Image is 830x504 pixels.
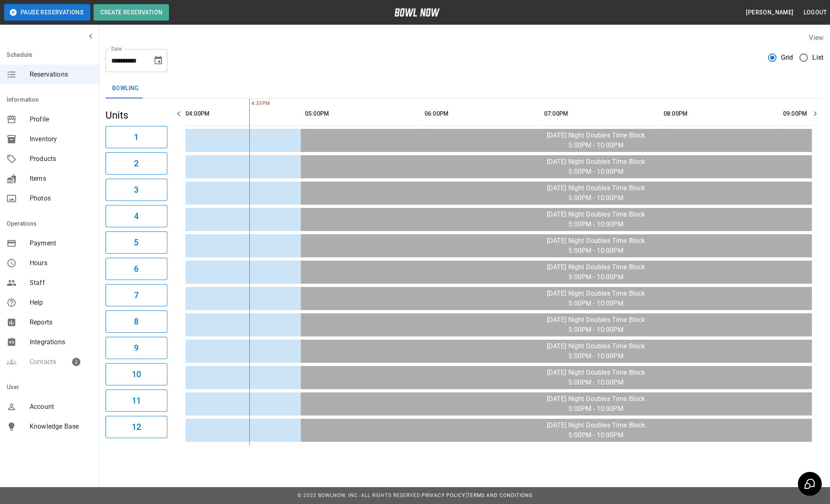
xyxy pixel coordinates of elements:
[30,337,92,347] span: Integrations
[106,390,167,412] button: 11
[30,317,92,327] span: Reports
[106,126,167,148] button: 1
[106,337,167,359] button: 9
[106,79,145,98] button: Bowling
[134,341,138,355] h6: 9
[106,258,167,280] button: 6
[30,70,92,79] span: Reservations
[134,210,138,223] h6: 4
[30,422,92,432] span: Knowledge Base
[106,109,167,122] h5: Units
[4,4,90,21] button: Pause Reservations
[30,238,92,248] span: Payment
[800,5,830,20] button: Logout
[809,34,823,42] label: View
[30,258,92,268] span: Hours
[298,492,422,498] span: © 2022 BowlNow, Inc. All Rights Reserved.
[781,53,793,63] span: Grid
[134,157,138,170] h6: 2
[132,368,141,381] h6: 10
[30,278,92,288] span: Staff
[30,154,92,164] span: Products
[132,394,141,407] h6: 11
[134,289,138,302] h6: 7
[106,363,167,385] button: 10
[134,183,138,196] h6: 3
[30,402,92,412] span: Account
[394,8,440,16] img: logo
[134,262,138,275] h6: 6
[106,310,167,333] button: 8
[106,205,167,227] button: 4
[150,52,166,69] button: Choose date, selected date is Sep 19, 2025
[743,5,797,20] button: [PERSON_NAME]
[106,416,167,438] button: 12
[30,174,92,184] span: Items
[249,100,251,108] span: 4:33PM
[30,134,92,144] span: Inventory
[134,236,138,249] h6: 5
[134,315,138,328] h6: 8
[422,492,465,498] a: Privacy Policy
[467,492,532,498] a: Terms and Conditions
[106,179,167,201] button: 3
[30,298,92,308] span: Help
[30,194,92,203] span: Photos
[134,131,138,144] h6: 1
[106,284,167,306] button: 7
[94,4,169,21] button: Create Reservation
[30,114,92,124] span: Profile
[106,152,167,175] button: 2
[106,231,167,254] button: 5
[812,53,823,63] span: List
[132,420,141,434] h6: 12
[106,79,823,98] div: inventory tabs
